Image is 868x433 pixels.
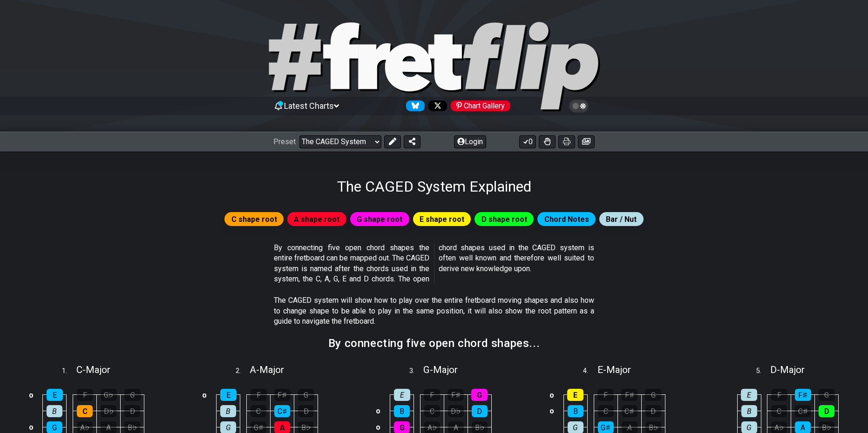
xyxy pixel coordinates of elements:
[756,366,770,376] span: 5 .
[454,135,486,148] button: Login
[583,366,597,376] span: 4 .
[284,101,334,111] span: Latest Charts
[101,405,116,417] div: D♭
[77,389,93,401] div: F
[471,389,488,401] div: G
[597,364,631,375] span: E - Major
[274,243,594,285] p: By connecting five open chord shapes the entire fretboard can be mapped out. The CAGED system is ...
[328,338,540,348] h2: By connecting five open chord shapes...
[447,100,510,111] a: #fretflip at Pinterest
[274,389,291,401] div: F♯
[274,295,594,326] p: The CAGED system will show how to play over the entire fretboard moving shapes and also how to ch...
[819,389,835,401] div: G
[425,100,447,111] a: Follow #fretflip at X
[598,405,614,417] div: C
[231,213,277,226] span: C shape root
[568,405,583,417] div: B
[472,405,488,417] div: D
[448,405,464,417] div: D♭
[546,403,557,419] td: o
[539,135,556,148] button: Toggle Dexterity for all fretkits
[771,405,787,417] div: C
[394,389,410,401] div: E
[251,389,267,401] div: F
[645,389,661,401] div: G
[423,364,458,375] span: G - Major
[236,366,250,376] span: 2 .
[409,366,423,376] span: 3 .
[298,389,314,401] div: G
[384,135,401,148] button: Edit Preset
[402,100,425,111] a: Follow #fretflip at Bluesky
[424,405,440,417] div: C
[76,364,110,375] span: C - Major
[101,389,117,401] div: G♭
[597,389,614,401] div: F
[62,366,76,376] span: 1 .
[250,364,284,375] span: A - Major
[26,387,37,403] td: o
[819,405,834,417] div: D
[606,213,637,226] span: Bar / Nut
[519,135,536,148] button: 0
[251,405,266,417] div: C
[795,405,811,417] div: C♯
[298,405,314,417] div: D
[567,389,583,401] div: E
[273,137,296,146] span: Preset
[47,405,62,417] div: B
[544,213,589,226] span: Chord Notes
[741,389,757,401] div: E
[546,387,557,403] td: o
[124,389,141,401] div: G
[373,403,384,419] td: o
[274,405,290,417] div: C♯
[578,135,595,148] button: Create image
[574,102,584,110] span: Toggle light / dark theme
[741,405,757,417] div: B
[199,387,210,403] td: o
[299,135,381,148] select: Preset
[77,405,93,417] div: C
[337,178,531,195] h1: The CAGED System Explained
[424,389,440,401] div: F
[357,213,402,226] span: G shape root
[404,135,420,148] button: Share Preset
[420,213,464,226] span: E shape root
[451,100,510,111] div: Chart Gallery
[558,135,575,148] button: Print
[771,389,787,401] div: F
[795,389,811,401] div: F♯
[621,389,637,401] div: F♯
[394,405,410,417] div: B
[47,389,63,401] div: E
[294,213,339,226] span: A shape root
[124,405,140,417] div: D
[220,405,236,417] div: B
[622,405,637,417] div: C♯
[645,405,661,417] div: D
[448,389,464,401] div: F♯
[220,389,237,401] div: E
[770,364,805,375] span: D - Major
[481,213,527,226] span: D shape root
